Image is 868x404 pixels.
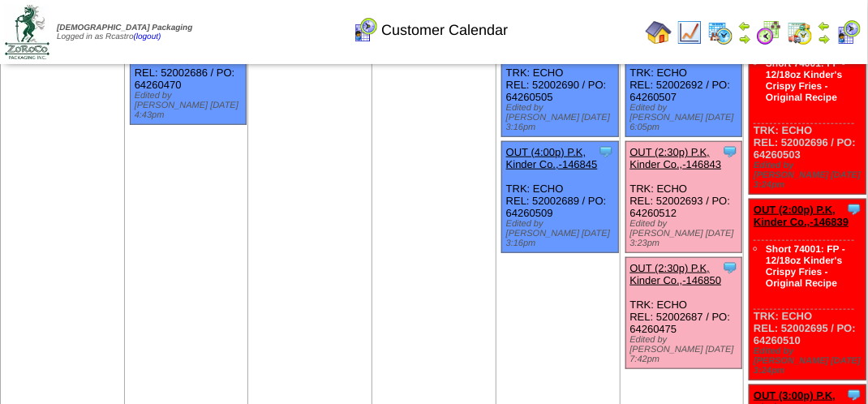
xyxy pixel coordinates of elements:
[57,24,192,41] span: Logged in as Rcastro
[787,19,813,45] img: calendarinout.gif
[625,142,742,253] div: TRK: ECHO REL: 52002693 / PO: 64260512
[630,335,742,364] div: Edited by [PERSON_NAME] [DATE] 7:42pm
[630,146,722,170] a: OUT (2:30p) P.K, Kinder Co.,-146843
[750,200,866,380] div: TRK: ECHO REL: 52002695 / PO: 64260510
[738,32,751,45] img: arrowright.gif
[818,32,831,45] img: arrowright.gif
[5,5,49,59] img: zoroco-logo-small.webp
[501,142,618,253] div: TRK: ECHO REL: 52002689 / PO: 64260509
[836,19,862,45] img: calendarcustomer.gif
[766,243,845,289] a: Short 74001: FP - 12/18oz Kinder's Crispy Fries - Original Recipe
[381,22,508,39] span: Customer Calendar
[846,387,862,403] img: Tooltip
[506,219,618,248] div: Edited by [PERSON_NAME] [DATE] 3:16pm
[630,262,722,286] a: OUT (2:30p) P.K, Kinder Co.,-146850
[750,14,866,195] div: TRK: ECHO REL: 52002696 / PO: 64260503
[57,24,192,32] span: [DEMOGRAPHIC_DATA] Packaging
[630,103,742,132] div: Edited by [PERSON_NAME] [DATE] 6:05pm
[722,144,738,160] img: Tooltip
[135,91,247,120] div: Edited by [PERSON_NAME] [DATE] 4:43pm
[818,19,831,32] img: arrowleft.gif
[352,17,378,43] img: calendarcustomer.gif
[598,144,614,160] img: Tooltip
[134,32,161,41] a: (logout)
[754,161,866,190] div: Edited by [PERSON_NAME] [DATE] 3:24pm
[754,346,866,376] div: Edited by [PERSON_NAME] [DATE] 3:24pm
[506,103,618,132] div: Edited by [PERSON_NAME] [DATE] 3:16pm
[738,19,751,32] img: arrowleft.gif
[630,219,742,248] div: Edited by [PERSON_NAME] [DATE] 3:23pm
[846,201,862,217] img: Tooltip
[677,19,703,45] img: line_graph.gif
[754,204,849,228] a: OUT (2:00p) P.K, Kinder Co.,-146839
[756,19,782,45] img: calendarblend.gif
[625,26,742,137] div: TRK: ECHO REL: 52002692 / PO: 64260507
[501,26,618,137] div: TRK: ECHO REL: 52002690 / PO: 64260505
[722,260,738,276] img: Tooltip
[707,19,733,45] img: calendarprod.gif
[766,58,845,103] a: Short 74001: FP - 12/18oz Kinder's Crispy Fries - Original Recipe
[506,146,598,170] a: OUT (4:00p) P.K, Kinder Co.,-146845
[625,258,742,369] div: TRK: ECHO REL: 52002687 / PO: 64260475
